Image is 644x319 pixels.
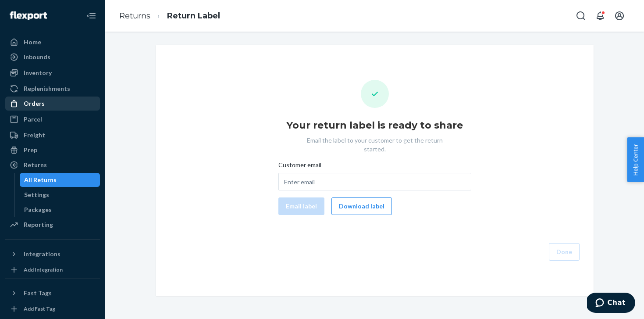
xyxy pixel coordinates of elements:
input: Customer email [278,173,471,190]
a: Return Label [167,11,220,21]
div: Orders [24,99,45,108]
a: Reporting [5,218,100,232]
a: Inventory [5,66,100,80]
a: Returns [119,11,150,21]
h1: Your return label is ready to share [286,118,463,133]
div: All Returns [24,176,57,184]
div: Prep [24,146,37,154]
div: Freight [24,131,45,140]
img: Flexport logo [10,11,47,20]
a: Home [5,35,100,49]
div: Add Integration [24,266,63,273]
iframe: Opens a widget where you can chat to one of our agents [587,293,635,315]
span: Customer email [278,161,321,173]
a: Orders [5,97,100,111]
a: Packages [20,203,100,217]
div: Home [24,38,41,47]
div: Integrations [24,250,60,258]
div: Parcel [24,115,42,124]
div: Packages [24,205,52,214]
button: Fast Tags [5,286,100,300]
a: Parcel [5,112,100,126]
button: Open Search Box [572,7,590,25]
a: All Returns [20,173,100,187]
ol: breadcrumbs [112,3,227,29]
a: Settings [20,188,100,202]
button: Email label [278,197,324,215]
button: Help Center [627,137,644,182]
div: Replenishments [24,84,70,93]
div: Add Fast Tag [24,305,55,312]
a: Replenishments [5,82,100,96]
div: Reporting [24,220,53,229]
button: Open account menu [611,7,628,25]
div: Settings [24,190,49,199]
p: Email the label to your customer to get the return started. [298,136,452,154]
button: Done [549,243,580,261]
button: Close Navigation [82,7,100,25]
div: Inventory [24,68,52,77]
div: Fast Tags [24,289,52,297]
a: Freight [5,128,100,142]
button: Open notifications [591,7,609,25]
a: Returns [5,158,100,172]
div: Returns [24,161,47,169]
a: Add Fast Tag [5,304,100,314]
a: Prep [5,143,100,157]
div: Inbounds [24,53,50,61]
button: Integrations [5,247,100,261]
a: Add Integration [5,265,100,275]
button: Download label [331,197,392,215]
a: Inbounds [5,50,100,64]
